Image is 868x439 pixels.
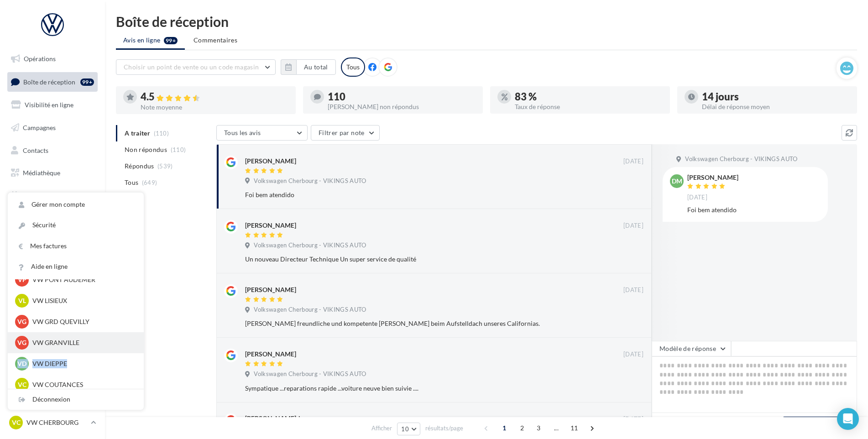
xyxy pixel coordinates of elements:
button: Tous les avis [216,125,308,141]
span: Visibilité en ligne [25,101,73,109]
p: VW COUTANCES [32,380,133,389]
p: VW PONT AUDEMER [32,275,133,284]
span: VC [18,380,26,389]
span: Commentaires [193,36,237,45]
p: VW CHERBOURG [26,418,87,427]
span: Répondus [125,162,154,171]
span: Médiathèque [23,169,60,177]
div: [PERSON_NAME] [687,174,738,181]
button: Modèle de réponse [652,341,731,356]
button: Choisir un point de vente ou un code magasin [116,59,276,75]
a: Gérer mon compte [8,194,144,215]
span: ... [549,421,564,435]
a: Sécurité [8,215,144,235]
div: Un nouveau Directeur Technique Un super service de qualité [245,255,584,264]
p: VW GRANVILLE [32,338,133,347]
div: Boîte de réception [116,15,857,28]
span: [DATE] [623,286,643,294]
span: [DATE] [687,193,707,202]
div: Délai de réponse moyen [702,104,850,110]
span: Volkswagen Cherbourg - VIKINGS AUTO [254,241,366,250]
a: Opérations [5,49,99,68]
span: VL [18,296,26,305]
a: Calendrier [5,186,99,205]
p: VW GRD QUEVILLY [32,317,133,326]
div: 99+ [80,78,94,86]
a: PLV et print personnalisable [5,209,99,236]
span: VG [17,338,26,347]
span: Choisir un point de vente ou un code magasin [124,63,259,71]
span: VP [18,275,26,284]
div: [PERSON_NAME] non répondus [328,104,476,110]
span: Boîte de réception [23,78,75,85]
div: Foi bem atendido [687,205,821,214]
a: Mes factures [8,236,144,256]
span: DM [672,177,682,186]
div: 83 % [515,92,663,102]
span: 2 [515,421,529,435]
div: 14 jours [702,92,850,102]
div: [PERSON_NAME] [245,221,296,230]
span: Tous [125,178,138,187]
button: Au total [296,59,336,75]
div: [PERSON_NAME] [245,350,296,359]
span: Volkswagen Cherbourg - VIKINGS AUTO [254,177,366,185]
button: Au total [281,59,336,75]
div: 110 [328,92,476,102]
span: [DATE] [623,222,643,230]
span: Calendrier [23,192,53,199]
a: VC VW CHERBOURG [7,414,98,431]
div: Foi bem atendido [245,190,584,199]
span: Volkswagen Cherbourg - VIKINGS AUTO [685,155,797,163]
span: Tous les avis [224,129,261,136]
button: Filtrer par note [311,125,380,141]
span: Campagnes [23,124,56,131]
a: Visibilité en ligne [5,95,99,115]
span: (649) [142,179,157,186]
span: (539) [157,162,173,170]
span: Contacts [23,146,48,154]
a: Campagnes DataOnDemand [5,239,99,266]
div: Déconnexion [8,389,144,410]
div: 4.5 [141,92,288,102]
span: Afficher [371,424,392,433]
p: VW LISIEUX [32,296,133,305]
div: Sympatique ...reparations rapide ...voiture neuve bien suivie .... [245,384,584,393]
a: Campagnes [5,118,99,137]
span: 10 [401,425,409,433]
div: [PERSON_NAME]-horn [245,414,312,423]
div: Open Intercom Messenger [837,408,859,430]
div: Taux de réponse [515,104,663,110]
div: [PERSON_NAME] [245,157,296,166]
span: VD [17,359,26,368]
p: VW DIEPPE [32,359,133,368]
div: Note moyenne [141,104,288,110]
span: Non répondus [125,145,167,154]
a: Aide en ligne [8,256,144,277]
span: Opérations [24,55,56,63]
span: 1 [497,421,512,435]
a: Boîte de réception99+ [5,72,99,92]
div: Tous [341,57,365,77]
span: VG [17,317,26,326]
span: Volkswagen Cherbourg - VIKINGS AUTO [254,306,366,314]
span: résultats/page [425,424,463,433]
span: Volkswagen Cherbourg - VIKINGS AUTO [254,370,366,378]
span: 3 [531,421,546,435]
span: (110) [171,146,186,153]
span: VC [12,418,21,427]
span: [DATE] [623,415,643,423]
button: 10 [397,423,420,435]
a: Contacts [5,141,99,160]
a: Médiathèque [5,163,99,183]
div: [PERSON_NAME] [245,285,296,294]
span: [DATE] [623,157,643,166]
span: [DATE] [623,350,643,359]
div: [PERSON_NAME] freundliche und kompetente [PERSON_NAME] beim Aufstelldach unseres Californias. [245,319,584,328]
span: 11 [567,421,582,435]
